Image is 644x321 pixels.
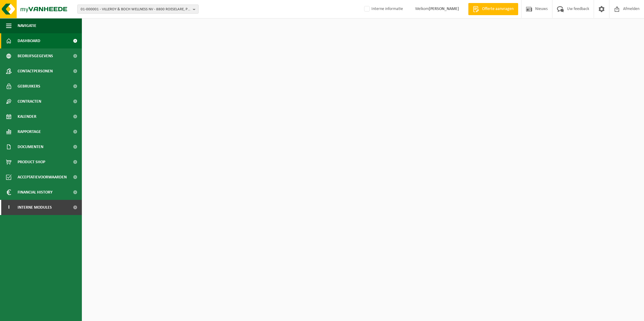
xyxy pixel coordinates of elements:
span: Gebruikers [18,79,40,94]
span: Offerte aanvragen [481,6,515,12]
span: Documenten [18,139,43,154]
button: 01-000001 - VILLEROY & BOCH WELLNESS NV - 8800 ROESELARE, POPULIERSTRAAT 1 [77,5,199,14]
span: Product Shop [18,154,45,170]
span: Acceptatievoorwaarden [18,170,67,185]
label: Interne informatie [363,5,403,14]
span: Contactpersonen [18,64,53,79]
span: I [6,200,12,215]
span: Interne modules [18,200,52,215]
span: 01-000001 - VILLEROY & BOCH WELLNESS NV - 8800 ROESELARE, POPULIERSTRAAT 1 [81,5,190,14]
span: Navigatie [18,18,36,33]
span: Financial History [18,185,52,200]
span: Bedrijfsgegevens [18,48,53,64]
strong: [PERSON_NAME] [429,7,459,11]
span: Kalender [18,109,36,124]
span: Contracten [18,94,41,109]
a: Offerte aanvragen [468,3,518,15]
span: Dashboard [18,33,40,48]
span: Rapportage [18,124,41,139]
